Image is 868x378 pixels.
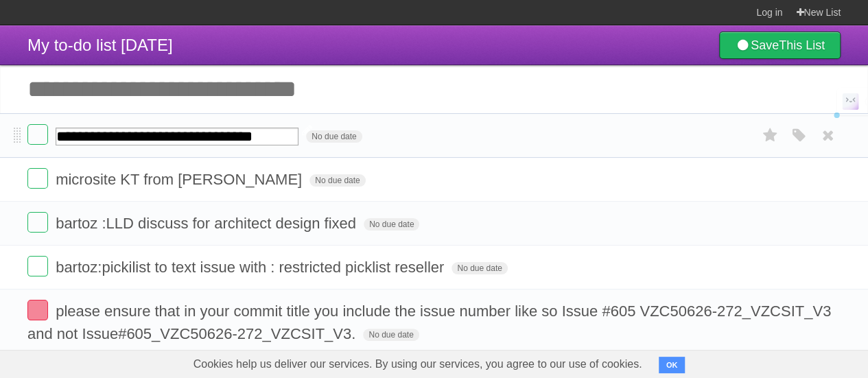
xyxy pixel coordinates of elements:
[757,124,783,147] label: Star task
[27,124,48,145] label: Done
[779,38,825,52] b: This List
[659,357,685,373] button: OK
[27,36,173,54] span: My to-do list [DATE]
[719,32,841,59] a: SaveThis List
[363,329,419,341] span: No due date
[180,351,656,378] span: Cookies help us deliver our services. By using our services, you agree to our use of cookies.
[27,212,48,233] label: Done
[56,259,447,276] span: bartoz:pickilist to text issue with : restricted picklist reseller
[27,168,48,189] label: Done
[56,215,360,232] span: bartoz :LLD discuss for architect design fixed
[364,218,419,231] span: No due date
[27,256,48,276] label: Done
[306,130,362,143] span: No due date
[27,300,48,320] label: Done
[27,303,831,342] span: please ensure that in your commit title you include the issue number like so Issue #605 VZC50626-...
[309,174,365,187] span: No due date
[451,262,507,274] span: No due date
[56,171,305,188] span: microsite KT from [PERSON_NAME]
